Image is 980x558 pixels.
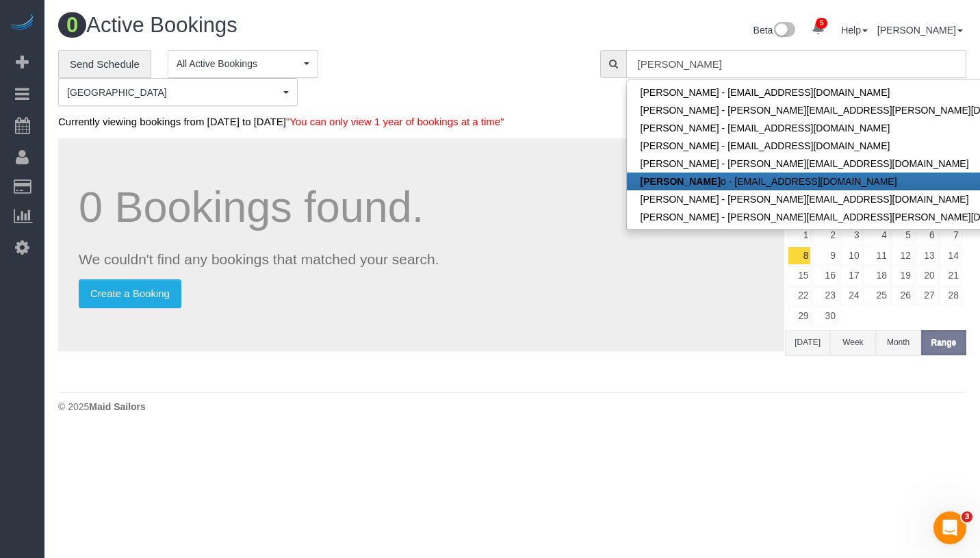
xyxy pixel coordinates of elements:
h1: Active Bookings [58,14,502,37]
h1: 0 Bookings found. [79,183,764,231]
ol: Manhattan [58,78,298,106]
a: Beta [753,25,796,36]
a: 5 [891,227,914,245]
a: 27 [915,287,938,305]
a: [PERSON_NAME] [877,25,963,36]
a: 13 [915,246,938,265]
a: 8 [788,246,811,265]
span: 5 [816,18,827,29]
div: © 2025 [58,400,966,414]
button: All Active Bookings [168,50,318,78]
a: Send Schedule [58,50,151,79]
a: 3 [840,227,862,245]
a: Create a Booking [79,279,181,308]
a: 17 [840,266,862,285]
a: 26 [891,287,914,305]
p: We couldn't find any bookings that matched your search. [79,249,764,269]
span: Currently viewing bookings from [DATE] to [DATE] [58,116,504,127]
a: 21 [939,266,962,285]
strong: Maid Sailors [89,401,145,412]
a: 11 [863,246,889,265]
iframe: Intercom live chat [933,511,966,544]
a: 29 [788,307,811,325]
a: 7 [939,227,962,245]
span: 3 [962,511,972,522]
input: Enter the first 3 letters of the name to search [626,50,966,78]
span: 0 [58,12,86,38]
button: [GEOGRAPHIC_DATA] [58,78,298,106]
a: 22 [788,287,811,305]
a: 5 [805,14,831,44]
a: 18 [863,266,889,285]
span: All Active Bookings [177,57,300,71]
a: 15 [788,266,811,285]
a: 19 [891,266,914,285]
a: 14 [939,246,962,265]
button: [DATE] [785,330,830,355]
img: Automaid Logo [8,14,36,33]
button: Range [921,330,966,355]
span: [GEOGRAPHIC_DATA] [67,86,280,99]
span: "You can only view 1 year of bookings at a time" [286,116,504,127]
button: Month [876,330,921,355]
a: 25 [863,287,889,305]
a: 12 [891,246,914,265]
a: 6 [915,227,938,245]
a: 9 [812,246,838,265]
a: 10 [840,246,862,265]
strong: [PERSON_NAME] [641,176,721,187]
button: Week [830,330,875,355]
a: Help [841,25,868,36]
a: 2 [812,227,838,245]
a: 24 [840,287,862,305]
a: 4 [863,227,889,245]
a: 16 [812,266,838,285]
a: 28 [939,287,962,305]
img: New interface [773,22,795,40]
a: 30 [812,307,838,325]
a: 23 [812,287,838,305]
a: 20 [915,266,938,285]
a: 1 [788,227,811,245]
